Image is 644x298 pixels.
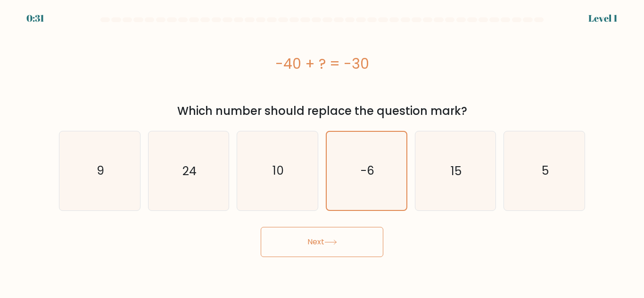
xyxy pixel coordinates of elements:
[272,162,284,179] text: 10
[26,11,44,25] div: 0:31
[97,162,104,179] text: 9
[451,162,462,179] text: 15
[360,162,374,179] text: -6
[542,162,549,179] text: 5
[59,53,585,74] div: -40 + ? = -30
[182,162,197,179] text: 24
[261,227,383,257] button: Next
[65,103,579,120] div: Which number should replace the question mark?
[588,11,618,25] div: Level 1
